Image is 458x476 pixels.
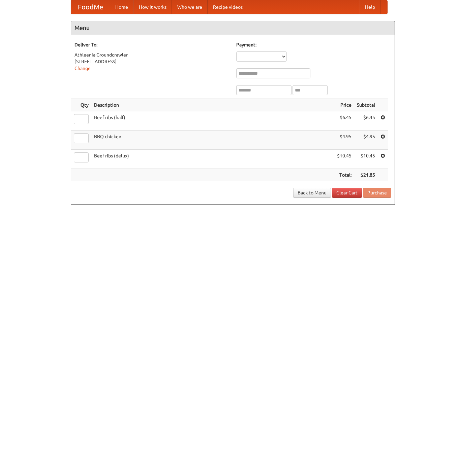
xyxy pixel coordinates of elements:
[91,111,334,131] td: Beef ribs (half)
[91,99,334,111] th: Description
[363,188,391,198] button: Purchase
[74,51,230,58] div: Athleenia Groundcrawler
[74,58,230,65] div: [STREET_ADDRESS]
[74,41,230,48] h5: Deliver To:
[332,188,362,198] a: Clear Cart
[236,41,391,48] h5: Payment:
[360,0,380,14] a: Help
[334,99,354,111] th: Price
[334,150,354,169] td: $10.45
[172,0,208,14] a: Who we are
[208,0,248,14] a: Recipe videos
[334,111,354,131] td: $6.45
[71,99,91,111] th: Qty
[91,131,334,150] td: BBQ chicken
[354,111,378,131] td: $6.45
[334,131,354,150] td: $4.95
[74,66,91,71] a: Change
[354,169,378,181] th: $21.85
[71,0,110,14] a: FoodMe
[293,188,331,198] a: Back to Menu
[334,169,354,181] th: Total:
[110,0,133,14] a: Home
[354,99,378,111] th: Subtotal
[133,0,172,14] a: How it works
[354,131,378,150] td: $4.95
[354,150,378,169] td: $10.45
[91,150,334,169] td: Beef ribs (delux)
[71,21,395,35] h4: Menu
